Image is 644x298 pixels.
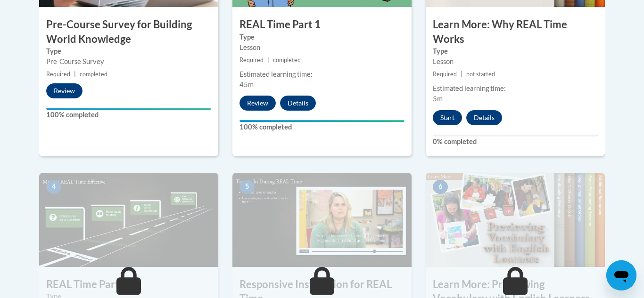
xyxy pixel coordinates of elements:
label: Type [46,46,211,56]
img: Course Image [39,173,218,267]
div: Lesson [433,56,598,67]
span: Required [46,71,70,78]
span: | [461,71,462,78]
div: Your progress [239,120,405,122]
button: Review [239,96,276,111]
span: | [74,71,76,78]
label: 0% completed [433,137,598,147]
span: not started [466,71,495,78]
span: | [267,56,269,64]
button: Details [466,110,502,125]
div: Estimated learning time: [433,83,598,94]
h3: Learn More: Why REAL Time Works [426,17,605,47]
span: Required [433,71,457,78]
h3: REAL Time Part 2 [39,277,218,292]
button: Review [46,83,83,98]
label: Type [433,46,598,56]
div: Pre-Course Survey [46,56,211,67]
button: Start [433,110,462,125]
span: 4 [46,180,61,194]
label: 100% completed [239,122,405,132]
h3: Pre-Course Survey for Building World Knowledge [39,17,218,47]
span: 6 [433,180,448,194]
span: completed [80,71,107,78]
img: Course Image [232,173,412,267]
button: Details [280,96,316,111]
iframe: Button to launch messaging window [606,260,636,290]
div: Your progress [46,108,211,110]
h3: REAL Time Part 1 [232,17,412,32]
div: Lesson [239,42,405,53]
span: 45m [239,81,254,89]
label: Type [239,32,405,42]
span: Required [239,56,264,64]
img: Course Image [426,173,605,267]
span: 5m [433,95,443,103]
span: completed [273,56,301,64]
div: Estimated learning time: [239,69,405,80]
span: 5 [239,180,255,194]
label: 100% completed [46,110,211,120]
